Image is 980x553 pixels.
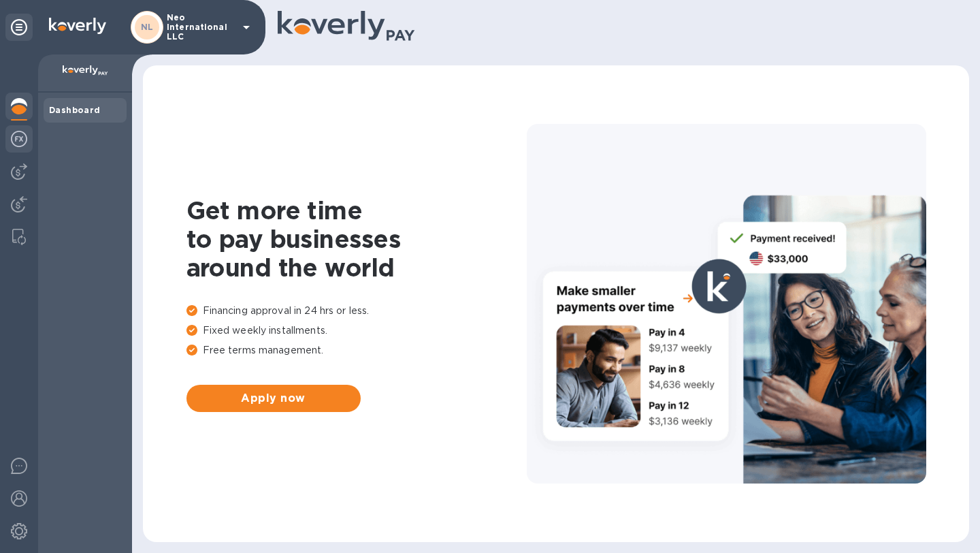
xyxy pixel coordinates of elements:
[141,22,154,32] b: NL
[186,343,527,358] p: Free terms management.
[197,390,350,407] span: Apply now
[186,385,361,412] button: Apply now
[167,13,235,42] p: Neo International LLC
[49,105,101,115] b: Dashboard
[186,304,527,318] p: Financing approval in 24 hrs or less.
[5,14,33,41] div: Unpin categories
[186,196,527,282] h1: Get more time to pay businesses around the world
[49,18,106,34] img: Logo
[186,323,527,338] p: Fixed weekly installments.
[11,131,27,147] img: Foreign exchange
